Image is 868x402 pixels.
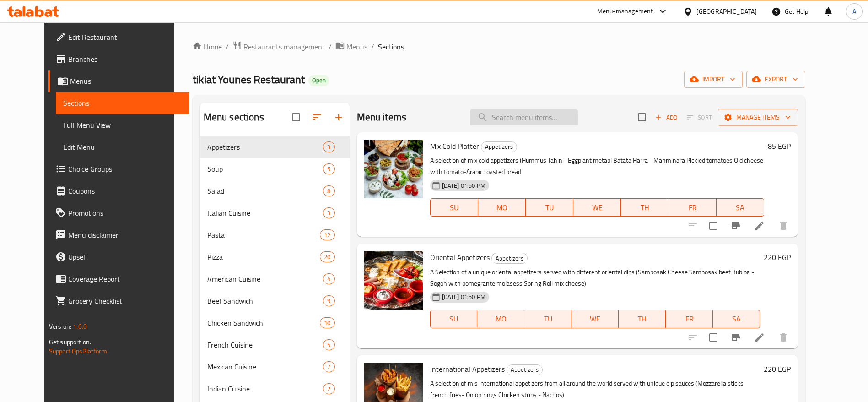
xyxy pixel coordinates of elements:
div: Pizza20 [200,246,350,268]
span: SU [434,312,474,326]
span: French Cuisine [207,339,323,350]
button: Branch-specific-item [725,215,747,237]
span: import [691,74,735,85]
span: Pizza [207,251,320,262]
div: Chicken Sandwich10 [200,312,350,334]
button: Add section [328,106,350,128]
span: Edit Restaurant [68,32,182,43]
h6: 220 EGP [764,363,791,375]
span: FR [673,201,713,214]
div: Soup [207,163,323,174]
span: Select all sections [286,108,306,127]
span: Add [654,112,679,123]
span: Version: [49,321,71,332]
a: Edit Restaurant [48,26,189,48]
span: Select to update [704,216,723,235]
span: Menus [70,76,182,87]
button: Branch-specific-item [725,326,747,348]
span: Mix Cold Platter [430,139,479,153]
span: 5 [323,165,334,174]
span: TH [622,312,662,326]
div: Beef Sandwich9 [200,290,350,312]
button: SU [430,310,478,328]
span: 20 [320,253,334,261]
span: tikiat Younes Restaurant [193,69,305,90]
span: Appetizers [492,253,527,264]
a: Full Menu View [56,114,189,136]
img: Mix Cold Platter [364,140,423,198]
span: Get support on: [49,336,91,348]
span: American Cuisine [207,273,323,284]
span: Restaurants management [243,41,325,52]
button: SU [430,198,478,217]
a: Grocery Checklist [48,290,189,312]
div: Indian Cuisine [207,383,323,394]
div: Menu-management [597,6,653,17]
a: Support.OpsPlatform [49,345,107,357]
a: Choice Groups [48,158,189,180]
div: Pasta [207,229,320,240]
h6: 220 EGP [764,251,791,264]
span: Full Menu View [63,120,182,130]
span: Grocery Checklist [68,295,182,306]
img: Oriental Appetizers [364,251,423,310]
span: Manage items [725,112,791,123]
span: 1.0.0 [73,321,87,332]
div: items [320,229,334,240]
a: Promotions [48,202,189,224]
div: items [323,185,334,196]
div: Appetizers [207,141,323,152]
div: items [323,207,334,218]
a: Menu disclaimer [48,224,189,246]
span: Upsell [68,251,182,262]
div: Pasta12 [200,224,350,246]
p: A Selection of a unique oriental appetizers served with different oriental dips (Sambosak Cheese ... [430,266,760,289]
button: delete [772,326,794,348]
h2: Menu sections [204,110,264,124]
button: export [746,71,805,88]
span: Beef Sandwich [207,295,323,306]
span: 8 [323,187,334,196]
div: items [323,295,334,306]
span: 4 [323,275,334,283]
span: A [852,6,856,16]
span: 9 [323,297,334,305]
span: 10 [320,319,334,327]
button: SA [713,310,760,328]
span: WE [577,201,617,214]
span: WE [575,312,615,326]
span: Choice Groups [68,163,182,174]
div: Mexican Cuisine7 [200,356,350,378]
h2: Menu items [357,110,407,124]
span: Branches [68,54,182,65]
span: [DATE] 01:50 PM [438,181,489,190]
a: Restaurants management [232,41,325,53]
span: 3 [323,143,334,152]
span: Oriental Appetizers [430,250,490,264]
div: Chicken Sandwich [207,317,320,328]
button: Manage items [718,109,798,126]
div: items [320,251,334,262]
span: Italian Cuisine [207,207,323,218]
input: search [470,109,578,125]
nav: breadcrumb [193,41,805,53]
div: Mexican Cuisine [207,361,323,372]
button: MO [478,198,526,217]
h6: 85 EGP [768,140,791,152]
span: Menu disclaimer [68,229,182,240]
a: Coupons [48,180,189,202]
p: A selection of mix cold appetizers (Hummus Tahini -Eggplant metabl Batata Harra - Mahminära Pickl... [430,155,765,178]
button: WE [573,198,621,217]
span: TU [529,201,570,214]
button: import [684,71,743,88]
div: Indian Cuisine2 [200,378,350,400]
span: Add item [652,110,681,125]
span: [DATE] 01:50 PM [438,293,489,301]
span: Sections [63,98,182,109]
div: Appetizers [491,253,528,264]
